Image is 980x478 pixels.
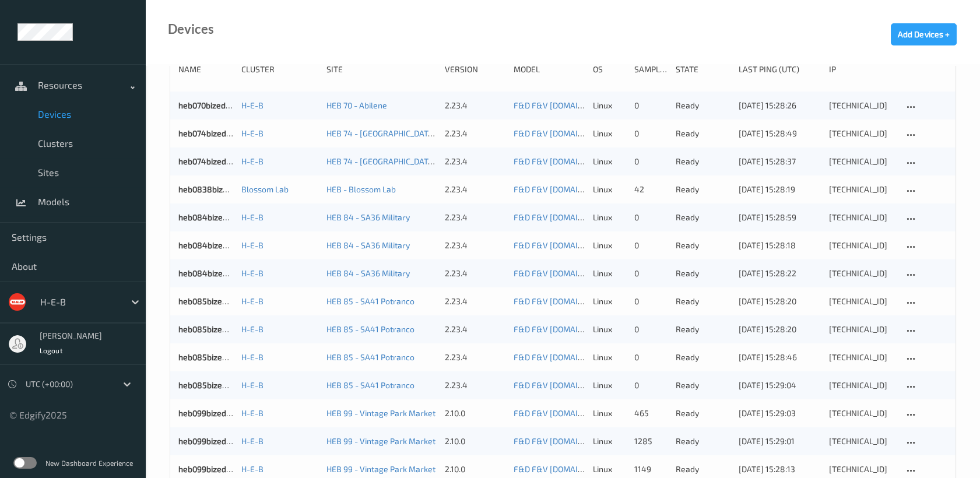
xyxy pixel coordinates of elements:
div: [TECHNICAL_ID] [829,324,895,335]
div: [TECHNICAL_ID] [829,156,895,167]
a: H-E-B [241,156,264,166]
div: 2.23.4 [445,268,505,279]
p: linux [593,407,626,419]
a: F&D F&V [DOMAIN_NAME] (Daily) [DATE] 16:30 [DATE] 16:30 Auto Save [514,268,772,278]
p: ready [676,100,730,111]
p: linux [593,268,626,279]
div: [TECHNICAL_ID] [829,184,895,195]
div: [TECHNICAL_ID] [829,379,895,391]
div: State [676,64,730,75]
a: H-E-B [241,268,264,278]
a: HEB 84 - SA36 Military [326,240,410,250]
a: F&D F&V [DOMAIN_NAME] (Daily) [DATE] 16:30 [DATE] 16:30 Auto Save [514,240,772,250]
div: 0 [634,212,668,223]
a: H-E-B [241,212,264,222]
a: F&D F&V [DOMAIN_NAME] (Daily) [DATE] 16:30 [DATE] 16:30 Auto Save [514,212,772,222]
div: Last Ping (UTC) [739,64,821,75]
div: [TECHNICAL_ID] [829,463,895,475]
a: F&D F&V [DOMAIN_NAME] (Daily) [DATE] 16:30 [DATE] 16:30 Auto Save [514,324,772,334]
div: 2.23.4 [445,184,505,195]
div: [TECHNICAL_ID] [829,100,895,111]
div: 0 [634,240,668,251]
a: HEB 85 - SA41 Potranco [326,324,415,334]
div: 0 [634,296,668,307]
a: heb0838bizedg23 [178,184,246,194]
div: 2.10.0 [445,435,505,447]
a: HEB 74 - [GEOGRAPHIC_DATA] 02 [326,156,447,166]
div: 2.23.4 [445,156,505,167]
div: 2.10.0 [445,407,505,419]
a: heb085bizedg43 [178,380,241,390]
a: H-E-B [241,408,264,418]
p: linux [593,212,626,223]
div: [DATE] 15:28:26 [739,100,821,111]
div: [DATE] 15:28:37 [739,156,821,167]
div: 0 [634,100,668,111]
div: [DATE] 15:28:18 [739,240,821,251]
div: OS [593,64,626,75]
a: HEB 85 - SA41 Potranco [326,352,415,362]
a: HEB 84 - SA36 Military [326,212,410,222]
a: H-E-B [241,240,264,250]
a: H-E-B [241,436,264,446]
div: [TECHNICAL_ID] [829,435,895,447]
p: linux [593,156,626,167]
a: F&D F&V [DOMAIN_NAME] (Daily) [DATE] 16:30 [DATE] 16:30 Auto Save [514,436,772,446]
a: F&D F&V [DOMAIN_NAME] (Daily) [DATE] 16:30 [DATE] 16:30 Auto Save [514,464,772,474]
div: 0 [634,156,668,167]
a: heb084bizedg41 [178,240,241,250]
div: Samples [634,64,668,75]
a: H-E-B [241,352,264,362]
p: ready [676,379,730,391]
a: H-E-B [241,380,264,390]
div: Cluster [241,64,318,75]
div: 1285 [634,435,668,447]
div: [DATE] 15:29:03 [739,407,821,419]
a: F&D F&V [DOMAIN_NAME] (Daily) [DATE] 16:30 [DATE] 16:30 Auto Save [514,128,772,138]
div: [DATE] 15:28:46 [739,352,821,363]
a: F&D F&V [DOMAIN_NAME] (Daily) [DATE] 16:30 [DATE] 16:30 Auto Save [514,352,772,362]
div: [TECHNICAL_ID] [829,407,895,419]
div: 2.23.4 [445,240,505,251]
div: [TECHNICAL_ID] [829,128,895,139]
a: heb085bizedg41 [178,324,240,334]
div: [DATE] 15:28:19 [739,184,821,195]
div: [DATE] 15:28:49 [739,128,821,139]
p: ready [676,296,730,307]
a: heb085bizedg42 [178,352,241,362]
p: ready [676,212,730,223]
div: [TECHNICAL_ID] [829,268,895,279]
div: Name [178,64,233,75]
p: ready [676,268,730,279]
a: F&D F&V [DOMAIN_NAME] (Daily) [DATE] 16:30 [DATE] 16:30 Auto Save [514,100,772,110]
div: [TECHNICAL_ID] [829,352,895,363]
a: HEB 85 - SA41 Potranco [326,380,415,390]
a: heb099bizedg29 [178,436,240,446]
div: 0 [634,379,668,391]
div: ip [829,64,895,75]
div: 0 [634,128,668,139]
a: H-E-B [241,324,264,334]
a: H-E-B [241,128,264,138]
div: 2.23.4 [445,100,505,111]
p: linux [593,352,626,363]
a: HEB - Blossom Lab [326,184,396,194]
p: linux [593,435,626,447]
p: linux [593,463,626,475]
div: 0 [634,352,668,363]
a: F&D F&V [DOMAIN_NAME] (Daily) [DATE] 16:30 [DATE] 16:30 Auto Save [514,380,772,390]
a: heb099bizedg30 [178,464,240,474]
a: heb074bizedg31 [178,128,239,138]
a: HEB 99 - Vintage Park Market [326,408,435,418]
div: [TECHNICAL_ID] [829,240,895,251]
a: HEB 74 - [GEOGRAPHIC_DATA] 02 [326,128,447,138]
p: ready [676,407,730,419]
div: 0 [634,324,668,335]
a: F&D F&V [DOMAIN_NAME] (Daily) [DATE] 16:30 [DATE] 16:30 Auto Save [514,184,772,194]
div: 2.10.0 [445,463,505,475]
div: [DATE] 15:28:20 [739,296,821,307]
a: Blossom Lab [241,184,289,194]
a: F&D F&V [DOMAIN_NAME] (Daily) [DATE] 16:30 [DATE] 16:30 Auto Save [514,156,772,166]
div: [DATE] 15:29:04 [739,379,821,391]
button: Add Devices + [891,23,957,45]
